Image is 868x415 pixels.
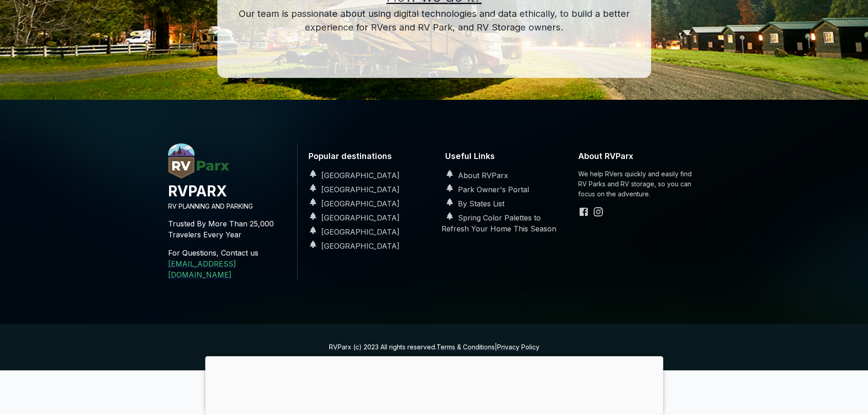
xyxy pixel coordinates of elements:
[442,143,564,169] h6: Useful Links
[497,343,539,351] a: Privacy Policy
[578,143,700,169] h6: About RVParx
[205,356,663,413] iframe: Advertisement
[168,181,290,201] h4: RVPARX
[168,211,290,247] p: Trusted By More Than 25,000 Travelers Every Year
[442,199,504,208] a: By States List
[305,199,400,208] a: [GEOGRAPHIC_DATA]
[442,171,508,180] a: About RVParx
[168,259,236,279] a: [EMAIL_ADDRESS][DOMAIN_NAME]
[305,213,400,222] a: [GEOGRAPHIC_DATA]
[221,7,647,34] p: Our team is passionate about using digital technologies and data ethically, to build a better exp...
[305,143,427,169] h6: Popular destinations
[442,185,529,194] a: Park Owner's Portal
[168,143,229,179] img: RVParx.com
[168,201,290,211] p: RV PLANNING AND PARKING
[442,213,556,233] a: Spring Color Palettes to Refresh Your Home This Season
[305,227,400,236] a: [GEOGRAPHIC_DATA]
[168,247,290,258] p: For Questions, Contact us
[305,185,400,194] a: [GEOGRAPHIC_DATA]
[329,342,539,352] p: RVParx (c) 2023 All rights reserved. |
[305,171,400,180] a: [GEOGRAPHIC_DATA]
[305,241,400,251] a: [GEOGRAPHIC_DATA]
[578,169,700,199] p: We help RVers quickly and easily find RV Parks and RV storage, so you can focus on the adventure.
[437,343,495,351] a: Terms & Conditions
[168,171,290,211] a: RVParx.comRVPARXRV PLANNING AND PARKING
